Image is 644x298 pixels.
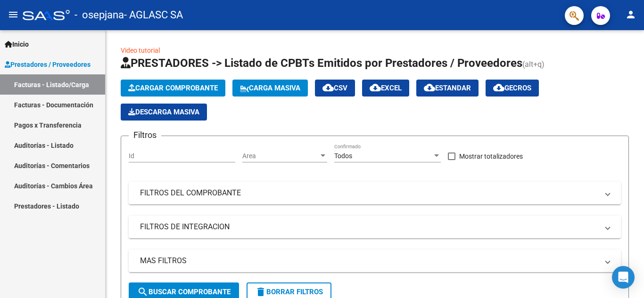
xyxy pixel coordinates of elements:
mat-icon: search [137,286,149,298]
mat-icon: person [625,9,636,20]
a: Video tutorial [121,47,160,54]
span: - AGLASC SA [124,5,183,25]
button: Gecros [486,80,539,97]
mat-panel-title: FILTROS DEL COMPROBANTE [140,188,598,198]
mat-expansion-panel-header: FILTROS DEL COMPROBANTE [129,182,621,204]
mat-icon: cloud_download [322,82,334,93]
span: Carga Masiva [240,84,300,92]
span: PRESTADORES -> Listado de CPBTs Emitidos por Prestadores / Proveedores [121,56,522,70]
mat-icon: delete [255,286,266,298]
h3: Filtros [129,129,161,142]
span: CSV [322,84,347,92]
mat-icon: cloud_download [493,82,504,93]
span: Buscar Comprobante [137,288,231,296]
button: Carga Masiva [232,80,308,97]
mat-expansion-panel-header: FILTROS DE INTEGRACION [129,216,621,238]
span: (alt+q) [522,60,545,69]
span: Descarga Masiva [128,108,199,116]
span: Borrar Filtros [255,288,323,296]
button: EXCEL [362,80,409,97]
span: - osepjana [74,5,124,25]
span: Todos [334,152,352,160]
mat-icon: menu [8,9,19,20]
button: CSV [315,80,355,97]
span: Inicio [5,39,29,49]
span: Prestadores / Proveedores [5,59,91,70]
span: Cargar Comprobante [128,84,218,92]
button: Estandar [416,80,479,97]
span: Area [242,152,319,160]
app-download-masive: Descarga masiva de comprobantes (adjuntos) [121,104,207,121]
span: Estandar [424,84,471,92]
span: EXCEL [370,84,402,92]
mat-panel-title: MAS FILTROS [140,256,598,266]
mat-icon: cloud_download [424,82,435,93]
button: Cargar Comprobante [121,80,225,97]
span: Mostrar totalizadores [459,151,523,162]
div: Open Intercom Messenger [612,266,635,289]
button: Descarga Masiva [121,104,207,121]
span: Gecros [493,84,531,92]
mat-panel-title: FILTROS DE INTEGRACION [140,222,598,232]
mat-icon: cloud_download [370,82,381,93]
mat-expansion-panel-header: MAS FILTROS [129,250,621,272]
